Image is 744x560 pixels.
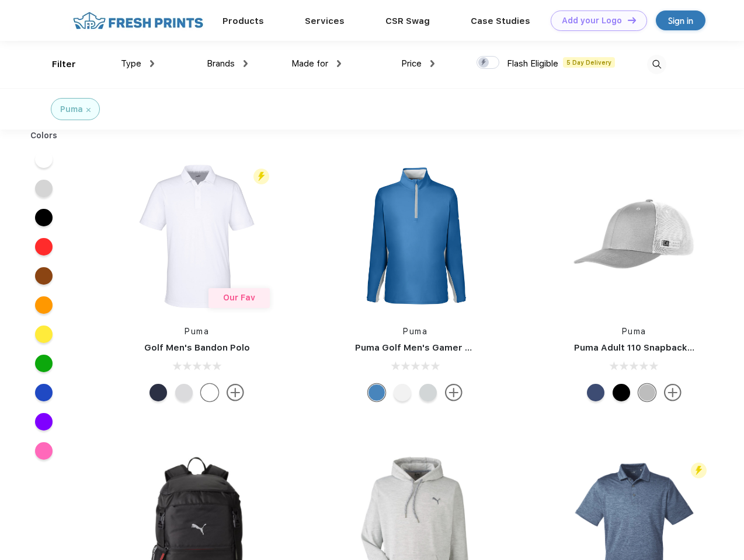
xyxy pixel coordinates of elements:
a: Sign in [656,10,705,30]
a: Golf Men's Bandon Polo [144,342,250,353]
img: dropdown.png [430,60,434,67]
img: func=resize&h=266 [557,159,712,314]
div: Sign in [668,14,693,27]
img: DT [628,17,636,23]
a: Puma [622,327,646,336]
span: Made for [291,58,328,69]
div: High Rise [175,384,193,401]
div: Puma [60,103,83,116]
div: Peacoat Qut Shd [587,384,604,401]
img: fo%20logo%202.webp [69,10,207,31]
img: more.svg [227,384,244,401]
a: Puma [185,327,209,336]
div: Quarry with Brt Whit [638,384,656,401]
div: Bright Cobalt [368,384,385,401]
img: desktop_search.svg [647,55,666,74]
div: Navy Blazer [150,384,167,401]
div: Bright White [201,384,218,401]
div: Colors [22,129,67,142]
img: filter_cancel.svg [86,108,91,112]
div: High Rise [419,384,437,401]
img: flash_active_toggle.svg [253,169,269,184]
span: Price [401,58,422,69]
a: Services [305,16,345,26]
img: func=resize&h=266 [119,159,274,314]
img: more.svg [445,384,463,401]
img: more.svg [664,384,682,401]
img: flash_active_toggle.svg [691,463,707,478]
div: Filter [52,58,76,71]
span: Flash Eligible [507,58,558,69]
span: Brands [207,58,235,69]
a: CSR Swag [385,16,430,26]
img: dropdown.png [244,60,248,67]
a: Puma [403,327,427,336]
div: Pma Blk Pma Blk [613,384,630,401]
img: func=resize&h=266 [338,159,493,314]
div: Add your Logo [562,16,622,26]
img: dropdown.png [150,60,154,67]
span: Our Fav [223,293,255,302]
div: Bright White [394,384,411,401]
a: Products [222,16,264,26]
a: Puma Golf Men's Gamer Golf Quarter-Zip [355,342,540,353]
span: Type [121,58,141,69]
img: dropdown.png [337,60,341,67]
span: 5 Day Delivery [563,57,615,68]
